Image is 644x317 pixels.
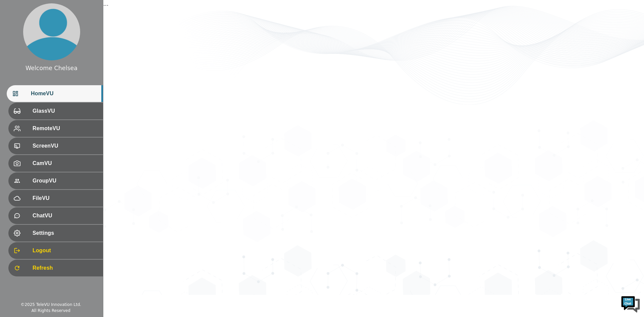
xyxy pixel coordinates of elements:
[33,124,98,133] span: RemoteVU
[25,64,77,72] div: Welcome Chelsea
[23,3,80,60] img: profile.png
[7,85,103,102] div: HomeVU
[8,172,103,189] div: GroupVU
[8,120,103,137] div: RemoteVU
[8,242,103,259] div: Logout
[20,302,81,308] div: © 2025 TeleVU Innovation Ltd.
[33,229,98,237] span: Settings
[31,90,98,98] span: HomeVU
[33,159,98,167] span: CamVU
[8,225,103,242] div: Settings
[32,308,70,314] div: All Rights Reserved
[8,103,103,119] div: GlassVU
[8,138,103,154] div: ScreenVU
[33,107,98,115] span: GlassVU
[8,207,103,224] div: ChatVU
[33,177,98,185] span: GroupVU
[8,260,103,276] div: Refresh
[33,212,98,220] span: ChatVU
[33,264,98,272] span: Refresh
[33,247,98,255] span: Logout
[8,155,103,172] div: CamVU
[8,190,103,207] div: FileVU
[33,142,98,150] span: ScreenVU
[621,294,641,314] img: Chat Widget
[33,194,98,202] span: FileVU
